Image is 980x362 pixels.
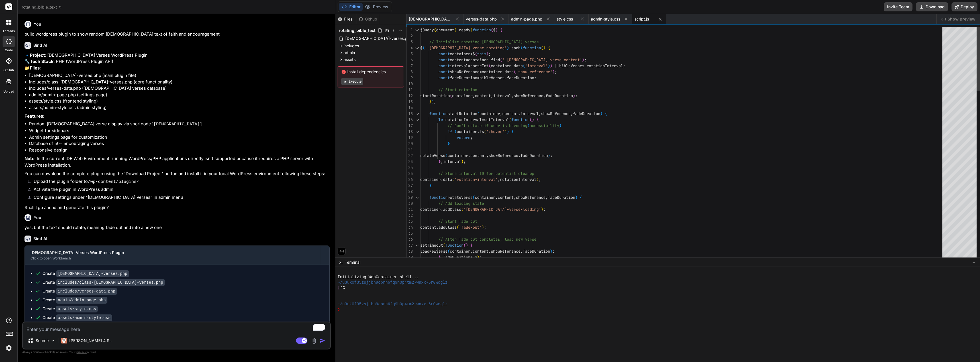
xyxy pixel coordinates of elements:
span: data [443,177,452,182]
div: 3 [407,39,413,45]
span: rotationInterval [587,63,623,68]
span: // Start fade out [438,219,477,224]
span: ; [484,225,486,230]
span: ) [461,159,464,164]
span: // Store interval ID for potential cleanup [438,171,534,176]
span: data [505,69,514,74]
span: container [482,69,502,74]
span: { [536,117,539,122]
span: rotationInterval [445,117,482,122]
span: 'rotation-interval' [454,177,498,182]
span: ( [422,45,425,50]
span: rotating_bible_text [339,28,375,33]
div: Files [335,16,356,22]
div: 4 [407,45,413,51]
li: Activate the plugin in WordPress admin [29,186,330,194]
span: = [477,75,479,80]
span: 'fade-out' [459,225,482,230]
span: || [555,63,559,68]
span: { [605,111,607,116]
strong: Note [24,156,34,161]
span: container [468,57,489,62]
span: ; [575,93,577,98]
span: script.js [634,16,649,22]
li: Configure settings under "[DEMOGRAPHIC_DATA] Verses" in admin menu [29,194,330,202]
span: ) [507,129,509,134]
span: ; [489,51,491,56]
span: ) [573,93,575,98]
span: } [438,159,441,164]
span: ( [520,45,523,50]
span: ( [477,111,479,116]
span: data [514,63,523,68]
span: , [539,111,541,116]
span: content [420,225,436,230]
div: 9 [407,75,413,81]
span: , [514,195,516,200]
span: ) [552,69,555,74]
div: 32 [407,212,413,218]
span: container [450,51,470,56]
div: 27 [407,183,413,189]
div: 20 [407,141,413,147]
div: 12 [407,93,413,99]
div: 1 [407,27,413,33]
span: // Initialize rotating [DEMOGRAPHIC_DATA] verses [429,39,539,44]
div: Click to collapse the range. [413,111,421,117]
span: find [491,57,500,62]
span: ready [459,27,470,32]
div: 28 [407,189,413,195]
div: 29 [407,195,413,201]
p: : [24,113,330,120]
span: is [479,129,484,134]
button: − [971,258,977,267]
span: function [511,117,530,122]
button: Editor [339,3,363,11]
span: , [495,195,498,200]
span: = [470,51,473,56]
div: 25 [407,171,413,177]
div: 23 [407,159,413,165]
span: setInterval [484,117,509,122]
span: . [457,27,459,32]
span: [DEMOGRAPHIC_DATA]-verses.php [409,16,452,22]
img: attachment [311,338,317,344]
strong: Project [30,52,45,58]
span: verses-data.php [466,16,497,22]
span: , [511,93,514,98]
span: . [477,129,479,134]
span: 'interval' [525,63,548,68]
span: function [429,111,448,116]
span: fadeDuration [573,111,600,116]
span: ( [509,117,511,122]
span: ; [464,159,466,164]
p: You can download the complete plugin using the 'Download Project' button and install it in your l... [24,171,330,177]
span: . [505,75,507,80]
span: bibleVerses [479,75,505,80]
div: 36 [407,236,413,242]
li: Admin settings page for customization [29,134,330,141]
span: { [548,45,550,50]
span: // After fade out completes, load new verse [438,237,536,242]
span: ; [543,207,546,212]
span: fadeDuration [450,75,477,80]
span: showReference [516,195,546,200]
span: = [482,117,484,122]
span: ( [457,225,459,230]
div: 31 [407,206,413,212]
span: content [450,57,466,62]
span: { [580,195,582,200]
span: interval [443,159,461,164]
span: ) [548,63,550,68]
span: ( [489,63,491,68]
span: container [452,93,473,98]
span: admin-style.css [591,16,620,22]
span: container [491,63,511,68]
span: rotating_bible_text [22,4,62,10]
label: Upload [3,89,14,94]
span: = [466,57,468,62]
button: Invite Team [884,2,912,11]
span: ; [470,135,473,140]
li: [DEMOGRAPHIC_DATA]-verses.php (main plugin file) [29,72,330,79]
span: ( [452,177,454,182]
